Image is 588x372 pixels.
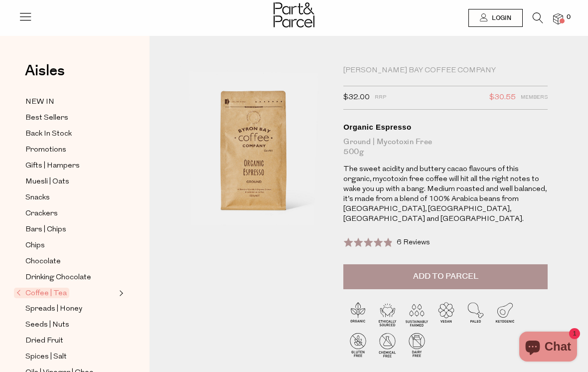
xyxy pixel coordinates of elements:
span: Login [489,14,511,22]
span: Aisles [25,60,65,82]
a: NEW IN [25,96,116,108]
a: Aisles [25,63,65,88]
a: Chips [25,239,116,252]
div: Organic Espresso [343,122,548,132]
img: P_P-ICONS-Live_Bec_V11_Sustainable_Farmed.svg [402,299,432,329]
a: Dried Fruit [25,335,116,347]
a: Login [468,9,523,27]
span: Seeds | Nuts [25,319,69,331]
inbox-online-store-chat: Shopify online store chat [516,332,580,364]
a: Coffee | Tea [16,287,116,299]
span: Drinking Chocolate [25,272,91,284]
a: Gifts | Hampers [25,160,116,172]
span: Snacks [25,192,50,204]
span: Crackers [25,208,58,220]
a: Drinking Chocolate [25,271,116,284]
span: Back In Stock [25,128,72,140]
p: The sweet acidity and buttery cacao flavours of this organic, mycotoxin free coffee will hit all ... [343,165,548,224]
a: Chocolate [25,255,116,268]
span: Coffee | Tea [14,288,69,298]
span: Add to Parcel [413,271,478,282]
span: Chips [25,240,45,252]
span: Muesli | Oats [25,176,69,188]
span: RRP [375,91,386,104]
span: 0 [564,13,573,22]
span: 6 Reviews [397,239,430,246]
span: Members [521,91,548,104]
img: P_P-ICONS-Live_Bec_V11_Organic.svg [343,299,373,329]
a: Snacks [25,191,116,204]
a: Bars | Chips [25,223,116,236]
img: Organic Espresso [179,66,328,242]
a: Promotions [25,144,116,156]
img: P_P-ICONS-Live_Bec_V11_Ethically_Sourced.svg [373,299,402,329]
span: Best Sellers [25,112,68,124]
img: P_P-ICONS-Live_Bec_V11_Chemical_Free.svg [373,330,402,360]
img: P_P-ICONS-Live_Bec_V11_Dairy_Free.svg [402,330,432,360]
span: Spreads | Honey [25,303,82,315]
a: Muesli | Oats [25,176,116,188]
a: 0 [553,13,563,24]
a: Spices | Salt [25,351,116,363]
button: Add to Parcel [343,264,548,289]
img: P_P-ICONS-Live_Bec_V11_Paleo.svg [461,299,490,329]
span: Bars | Chips [25,224,66,236]
span: Dried Fruit [25,335,63,347]
img: P_P-ICONS-Live_Bec_V11_Gluten_Free.svg [343,330,373,360]
a: Seeds | Nuts [25,319,116,331]
span: Gifts | Hampers [25,160,80,172]
img: P_P-ICONS-Live_Bec_V11_Vegan.svg [432,299,461,329]
span: Spices | Salt [25,351,67,363]
span: Promotions [25,144,66,156]
span: NEW IN [25,96,54,108]
a: Spreads | Honey [25,303,116,315]
img: Part&Parcel [274,2,314,27]
a: Crackers [25,207,116,220]
a: Best Sellers [25,112,116,124]
span: $30.55 [489,91,516,104]
button: Expand/Collapse Coffee | Tea [117,287,124,299]
div: Ground | Mycotoxin Free 500g [343,137,548,157]
span: Chocolate [25,256,61,268]
a: Back In Stock [25,128,116,140]
div: [PERSON_NAME] Bay Coffee Company [343,66,548,76]
img: P_P-ICONS-Live_Bec_V11_Ketogenic.svg [490,299,520,329]
span: $32.00 [343,91,370,104]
